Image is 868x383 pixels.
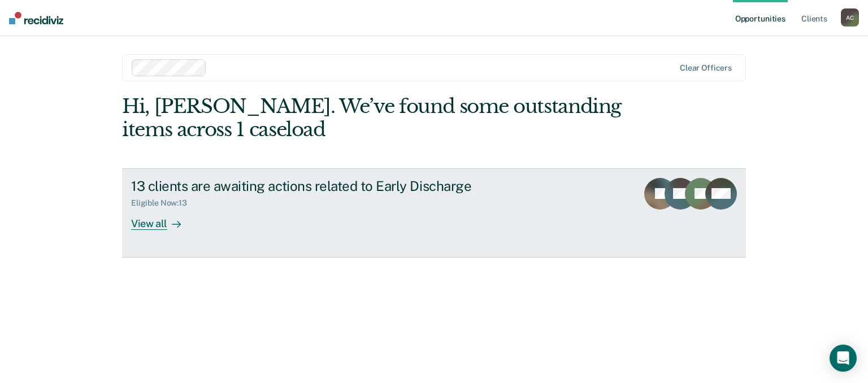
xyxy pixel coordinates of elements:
div: Open Intercom Messenger [830,345,857,372]
div: Eligible Now : 13 [131,198,196,208]
div: Clear officers [680,63,732,73]
button: AC [841,8,859,27]
div: View all [131,208,194,230]
div: 13 clients are awaiting actions related to Early Discharge [131,178,528,194]
div: A C [841,8,859,27]
div: Hi, [PERSON_NAME]. We’ve found some outstanding items across 1 caseload [122,95,621,141]
a: 13 clients are awaiting actions related to Early DischargeEligible Now:13View all [122,168,746,258]
img: Recidiviz [9,12,63,24]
